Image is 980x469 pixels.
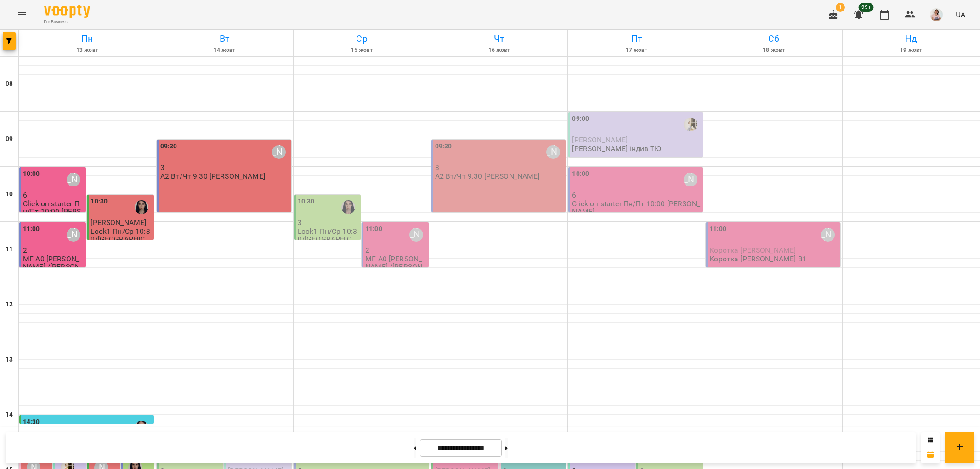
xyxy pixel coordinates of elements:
[160,164,289,171] p: 3
[572,136,628,144] span: [PERSON_NAME]
[6,355,13,365] h6: 13
[572,200,701,216] p: Click on starter Пн/Пт 10:00 [PERSON_NAME]
[23,200,84,224] p: Click on starter Пн/Пт 10:00 [PERSON_NAME]
[432,46,566,55] h6: 16 жовт
[23,255,84,279] p: МГ А0 [PERSON_NAME] /[PERSON_NAME]
[6,410,13,420] h6: 14
[160,172,265,180] p: А2 Вт/Чт 9:30 [PERSON_NAME]
[432,32,566,46] h6: Чт
[546,145,560,159] div: Ольга Шинкаренко
[272,145,286,159] div: Ольга Шинкаренко
[44,5,90,18] img: Voopty Logo
[6,134,13,144] h6: 09
[91,227,152,251] p: Look1 Пн/Ср 10:30/[GEOGRAPHIC_DATA]
[930,8,943,21] img: a9a10fb365cae81af74a091d218884a8.jpeg
[844,32,978,46] h6: Нд
[6,79,13,89] h6: 08
[160,141,177,152] label: 09:30
[435,172,540,180] p: А2 Вт/Чт 9:30 [PERSON_NAME]
[572,114,589,124] label: 09:00
[365,246,426,254] p: 2
[709,255,807,263] p: Коротка [PERSON_NAME] В1
[952,6,969,23] button: UA
[836,3,845,12] span: 1
[435,164,564,171] p: 3
[20,46,154,55] h6: 13 жовт
[821,228,835,242] div: Ольга Шинкаренко
[572,145,661,153] p: [PERSON_NAME] індив ТЮ
[91,218,146,227] span: [PERSON_NAME]
[409,228,423,242] div: Ольга Шинкаренко
[6,244,13,254] h6: 11
[135,421,148,435] img: Вікторія Матвійчук
[684,118,697,131] img: Сидорук Тетяна
[158,32,292,46] h6: Вт
[709,224,726,234] label: 11:00
[295,46,429,55] h6: 15 жовт
[23,246,84,254] p: 2
[91,197,108,207] label: 10:30
[572,169,589,179] label: 10:00
[298,227,359,251] p: Look1 Пн/Ср 10:30/[GEOGRAPHIC_DATA]
[67,173,80,186] div: Ольга Шинкаренко
[23,169,40,179] label: 10:00
[569,46,703,55] h6: 17 жовт
[298,197,315,207] label: 10:30
[707,46,841,55] h6: 18 жовт
[6,189,13,199] h6: 10
[435,141,452,152] label: 09:30
[684,173,697,186] div: Ольга Шинкаренко
[844,46,978,55] h6: 19 жовт
[569,32,703,46] h6: Пт
[23,417,40,427] label: 14:30
[707,32,841,46] h6: Сб
[365,224,382,234] label: 11:00
[20,32,154,46] h6: Пн
[341,200,355,214] img: Вікторія Матвійчук
[44,19,90,25] span: For Business
[365,255,426,279] p: МГ А0 [PERSON_NAME] /[PERSON_NAME]
[158,46,292,55] h6: 14 жовт
[67,228,80,242] div: Ольга Шинкаренко
[23,224,40,234] label: 11:00
[572,191,701,199] p: 6
[295,32,429,46] h6: Ср
[11,4,33,26] button: Menu
[709,246,796,254] span: Коротка [PERSON_NAME]
[135,200,148,214] img: Вікторія Матвійчук
[859,3,874,12] span: 99+
[6,299,13,310] h6: 12
[298,219,359,226] p: 3
[23,191,84,199] p: 6
[956,10,965,19] span: UA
